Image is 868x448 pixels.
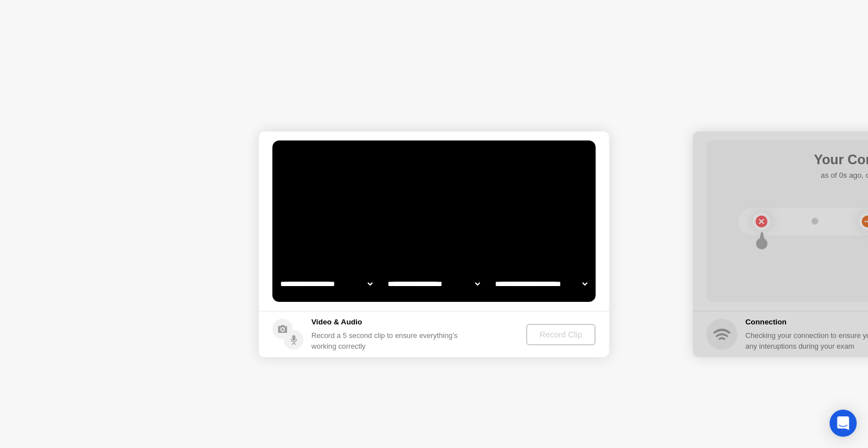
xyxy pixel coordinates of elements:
div: Record a 5 second clip to ensure everything’s working correctly [311,330,462,352]
select: Available cameras [278,273,375,295]
select: Available microphones [493,273,589,295]
button: Record Clip [526,324,596,345]
div: Open Intercom Messenger [830,410,857,437]
h5: Video & Audio [311,317,462,328]
div: Record Clip [531,330,591,339]
select: Available speakers [385,273,482,295]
